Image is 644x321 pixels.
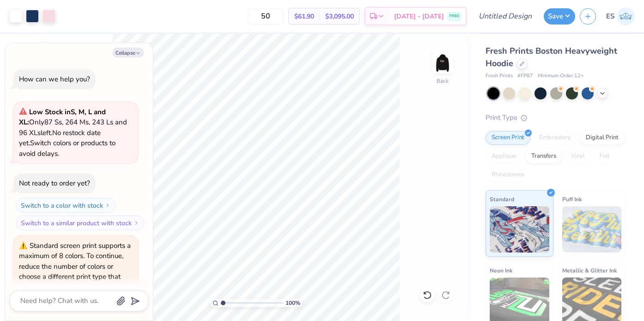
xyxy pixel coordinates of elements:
img: Eliza Saephan [617,7,635,25]
span: # FP87 [517,72,533,80]
span: [DATE] - [DATE] [394,12,444,21]
button: Switch to a similar product with stock [16,216,144,230]
a: ES [606,7,635,25]
div: Foil [594,149,615,163]
span: ES [606,11,614,22]
img: Switch to a color with stock [105,203,110,208]
span: $61.90 [294,12,314,21]
div: Digital Print [580,131,625,145]
span: $3,095.00 [325,12,354,21]
span: Only 87 Ss, 264 Ms, 243 Ls and 96 XLs left. Switch colors or products to avoid delays. [19,107,127,158]
span: No restock date yet. [19,128,101,148]
span: 100 % [286,299,300,307]
button: Switch to a color with stock [16,198,115,213]
div: Embroidery [533,131,577,145]
div: Print Type [486,112,626,123]
span: Minimum Order: 12 + [538,72,584,80]
button: Save [544,8,575,25]
span: Fresh Prints [486,72,513,80]
div: Transfers [525,149,562,163]
input: – – [248,8,284,25]
span: Standard [490,194,514,204]
div: Not ready to order yet? [19,179,90,188]
div: Vinyl [565,149,591,163]
strong: Low Stock in S, M, L and XL : [19,107,106,127]
div: Screen Print [486,131,530,145]
span: Metallic & Glitter Ink [562,265,617,275]
span: Neon Ink [490,265,512,275]
div: How can we help you? [19,74,90,84]
img: Standard [490,206,549,253]
div: Rhinestones [486,168,530,182]
div: Standard screen print supports a maximum of 8 colors. To continue, reduce the number of colors or... [19,241,131,292]
div: Back [437,77,449,85]
img: Switch to a similar product with stock [134,220,139,226]
span: Puff Ink [562,194,582,204]
button: Collapse [113,48,144,57]
img: Back [433,54,452,72]
div: Applique [486,149,522,163]
span: Fresh Prints Boston Heavyweight Hoodie [486,45,617,69]
img: Puff Ink [562,206,622,253]
input: Untitled Design [471,7,539,25]
span: FREE [450,13,459,19]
